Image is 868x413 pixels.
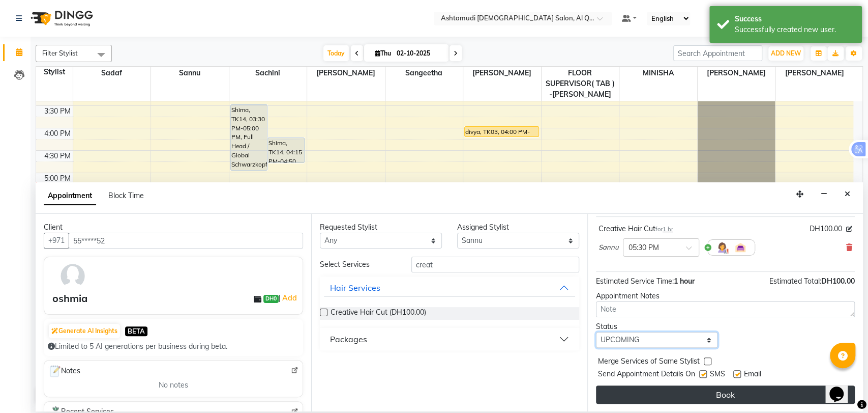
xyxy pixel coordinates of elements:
[48,365,80,378] span: Notes
[42,151,73,161] div: 4:30 PM
[58,261,87,291] img: avatar
[323,45,349,61] span: Today
[810,224,842,234] span: DH100.00
[673,45,762,61] input: Search Appointment
[598,224,673,234] div: Creative Hair Cut
[330,282,380,294] div: Hair Services
[52,291,87,306] div: oshmia
[596,291,855,301] div: Appointment Notes
[312,259,404,270] div: Select Services
[619,67,697,79] span: MINISHA
[457,222,579,233] div: Assigned Stylist
[263,295,279,303] span: DH0
[324,279,575,297] button: Hair Services
[36,67,73,77] div: Stylist
[151,67,229,79] span: Sannu
[307,67,385,79] span: [PERSON_NAME]
[596,321,718,332] div: Status
[42,106,73,117] div: 3:30 PM
[771,49,801,57] span: ADD NEW
[44,222,303,233] div: Client
[44,187,96,205] span: Appointment
[598,356,700,369] span: Merge Services of Same Stylist
[48,341,299,352] div: Limited to 5 AI generations per business during beta.
[598,369,695,381] span: Send Appointment Details On
[596,277,674,286] span: Estimated Service Time:
[42,173,73,184] div: 5:00 PM
[159,380,188,391] span: No notes
[846,226,852,232] i: Edit price
[281,292,298,304] a: Add
[108,191,144,200] span: Block Time
[394,46,444,61] input: 2025-10-02
[710,369,725,381] span: SMS
[42,128,73,139] div: 4:00 PM
[372,49,394,57] span: Thu
[385,67,463,79] span: Sangeetha
[769,277,821,286] span: Estimated Total:
[775,67,853,79] span: [PERSON_NAME]
[125,326,147,336] span: BETA
[26,4,96,33] img: logo
[42,49,78,57] span: Filter Stylist
[674,277,695,286] span: 1 hour
[49,324,120,338] button: Generate AI Insights
[655,226,673,233] small: for
[331,307,426,320] span: Creative Hair Cut (DH100.00)
[596,386,855,404] button: Book
[598,242,619,253] span: Sannu
[463,67,541,79] span: [PERSON_NAME]
[735,14,854,24] div: Success
[734,241,746,254] img: Interior.png
[268,138,304,162] div: Shima, TK14, 04:15 PM-04:50 PM, Clean up
[825,372,858,403] iframe: chat widget
[231,105,267,170] div: Shima, TK14, 03:30 PM-05:00 PM, Full Head / Global Schwarzkopf / L’Oréal - Short
[69,233,303,249] input: Search by Name/Mobile/Email/Code
[73,67,151,79] span: Sadaf
[821,277,855,286] span: DH100.00
[542,67,619,101] span: FLOOR SUPERVISOR( TAB ) -[PERSON_NAME]
[840,186,855,202] button: Close
[744,369,761,381] span: Email
[698,67,775,79] span: [PERSON_NAME]
[716,241,728,254] img: Hairdresser.png
[330,333,367,345] div: Packages
[229,67,307,79] span: Sachini
[320,222,442,233] div: Requested Stylist
[465,127,538,136] div: divya, TK03, 04:00 PM-04:15 PM, Lycon Under Arms Waxing (DH50)
[279,292,298,304] span: |
[411,257,579,272] input: Search by service name
[768,46,803,61] button: ADD NEW
[735,24,854,35] div: Successfully created new user.
[44,233,69,249] button: +971
[324,330,575,348] button: Packages
[663,226,673,233] span: 1 hr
